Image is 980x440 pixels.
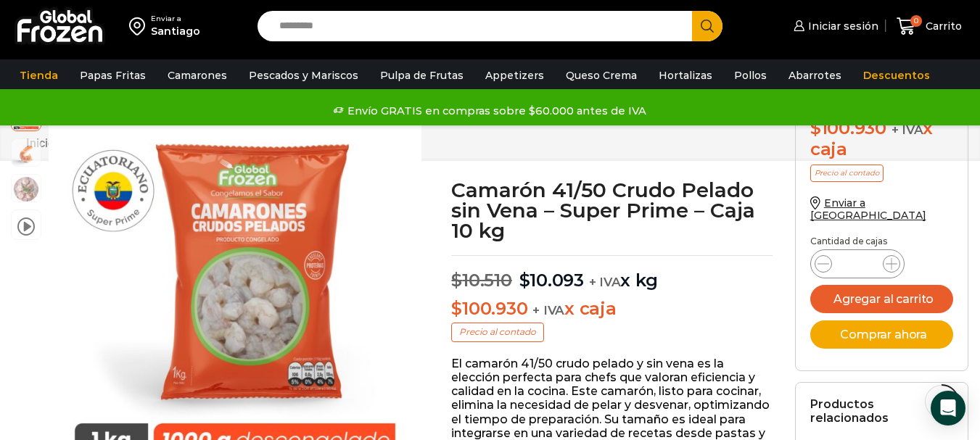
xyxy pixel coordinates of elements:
input: Product quantity [844,254,871,274]
span: $ [451,270,462,291]
span: + IVA [532,303,564,317]
a: 0 Carrito [893,9,965,43]
a: Abarrotes [781,62,849,89]
a: Tienda [12,62,65,89]
a: Enviar a [GEOGRAPHIC_DATA] [810,196,926,222]
span: 0 [910,15,922,27]
a: Appetizers [478,62,551,89]
button: Search button [692,11,722,41]
span: camarones-2 [12,175,41,204]
bdi: 100.930 [810,117,886,138]
div: x caja [810,118,954,160]
a: Iniciar sesión [790,12,878,41]
h2: Productos relacionados [810,397,954,425]
span: Carrito [922,19,962,33]
a: Hortalizas [651,62,720,89]
p: x kg [451,255,773,291]
a: Pollos [727,62,774,89]
button: Comprar ahora [810,320,954,349]
bdi: 10.093 [519,270,584,291]
div: Santiago [151,24,200,38]
div: Open Intercom Messenger [931,391,965,426]
span: $ [451,298,462,319]
span: + IVA [589,275,621,289]
a: Camarones [160,62,234,89]
h1: Camarón 41/50 Crudo Pelado sin Vena – Super Prime – Caja 10 kg [451,180,773,241]
a: Queso Crema [559,62,644,89]
div: Enviar a [151,14,200,24]
p: Precio al contado [810,165,884,182]
button: Agregar al carrito [810,285,954,313]
span: camaron-sin-cascara [12,139,41,168]
bdi: 100.930 [451,298,527,319]
span: + IVA [892,123,923,137]
a: Pulpa de Frutas [373,62,471,89]
a: Descuentos [856,62,937,89]
span: $ [810,117,821,138]
p: Cantidad de cajas [810,236,954,246]
a: Papas Fritas [73,62,153,89]
p: x caja [451,299,773,320]
a: Pescados y Mariscos [242,62,366,89]
span: $ [519,270,530,291]
p: Precio al contado [451,323,544,341]
img: address-field-icon.svg [129,14,151,38]
span: Iniciar sesión [804,19,878,33]
bdi: 10.510 [451,270,511,291]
